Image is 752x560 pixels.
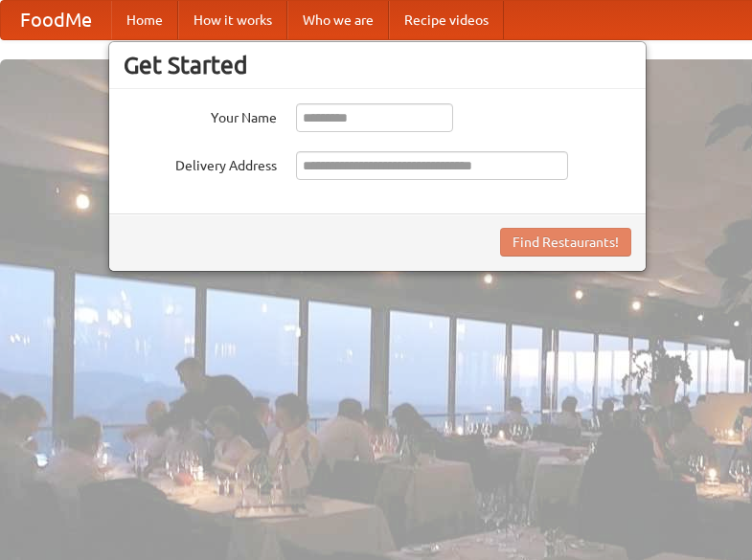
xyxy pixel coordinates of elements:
[389,1,504,39] a: Recipe videos
[1,1,111,39] a: FoodMe
[124,51,631,79] h3: Get Started
[500,228,631,257] button: Find Restaurants!
[124,103,277,127] label: Your Name
[287,1,389,39] a: Who we are
[111,1,178,39] a: Home
[178,1,287,39] a: How it works
[124,151,277,175] label: Delivery Address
